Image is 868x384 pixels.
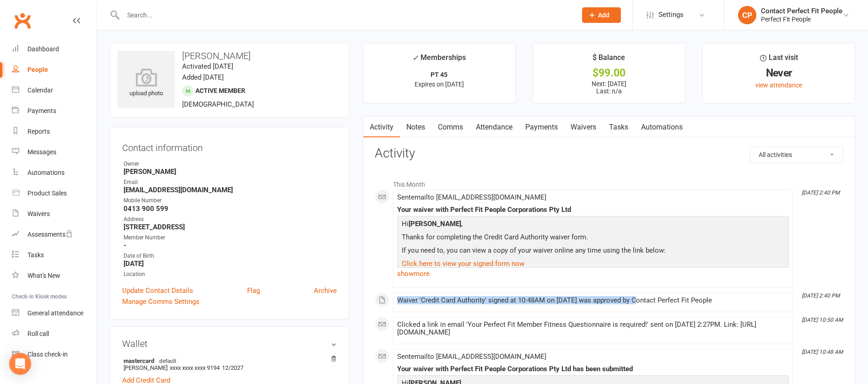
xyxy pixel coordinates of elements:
span: 12/2027 [222,364,243,371]
span: Active member [195,87,245,94]
a: Archive [314,285,337,296]
div: Product Sales [27,189,67,197]
div: $ Balance [593,52,625,68]
strong: [STREET_ADDRESS] [124,223,337,231]
span: Expires on [DATE] [415,81,464,88]
strong: 0413 900 599 [124,205,337,213]
strong: PT 45 [431,71,447,78]
a: Activity [363,117,400,138]
strong: - [124,241,337,249]
div: Reports [27,128,50,135]
div: Tasks [27,251,44,259]
div: Mobile Number [124,196,337,205]
a: show more [397,267,789,280]
strong: mastercard [124,357,332,364]
div: Waiver 'Credit Card Authority' signed at 10:48AM on [DATE] was approved by Contact Perfect Fit Pe... [397,297,789,304]
div: Last visit [760,52,798,68]
div: Waivers [27,210,50,217]
a: Update Contact Details [122,285,193,296]
div: Messages [27,148,56,156]
a: Automations [12,162,97,183]
a: Messages [12,142,97,162]
div: Address [124,215,337,224]
a: Click here to view your signed form now [402,260,524,268]
div: Perfect Fit People [761,15,842,23]
div: Never [711,68,846,78]
div: CP [738,6,756,24]
div: Date of Birth [124,252,337,260]
a: Clubworx [11,9,34,32]
i: ✓ [412,54,418,62]
a: Manage Comms Settings [122,296,199,307]
a: What's New [12,265,97,286]
p: Thanks for completing the Credit Card Authority waiver form. [399,232,787,245]
li: This Month [375,175,843,189]
a: Class kiosk mode [12,344,97,365]
a: Tasks [603,117,635,138]
span: Sent email to [EMAIL_ADDRESS][DOMAIN_NAME] [397,193,546,201]
i: [DATE] 10:50 AM [802,317,843,323]
span: Add [598,11,609,19]
p: Next: [DATE] Last: n/a [541,80,677,95]
strong: [DATE] [124,260,337,268]
a: Attendance [469,117,519,138]
i: [DATE] 10:48 AM [802,349,843,355]
div: Clicked a link in email 'Your Perfect Fit Member Fitness Questionnaire is required!' sent on [DAT... [397,321,789,336]
div: Contact Perfect Fit People [761,7,842,15]
div: Your waiver with Perfect Fit People Corporations Pty Ltd has been submitted [397,365,789,373]
a: People [12,59,97,80]
div: upload photo [118,68,175,98]
a: Payments [519,117,564,138]
a: Comms [431,117,469,138]
div: Dashboard [27,45,59,53]
div: Roll call [27,330,49,337]
div: Member Number [124,233,337,242]
p: If you need to, you can view a copy of your waiver online any time using the link below: [399,245,787,258]
a: Payments [12,101,97,121]
h3: Activity [375,146,843,161]
li: [PERSON_NAME] [122,356,337,373]
div: Payments [27,107,56,114]
div: Automations [27,169,65,176]
a: General attendance kiosk mode [12,303,97,324]
i: [DATE] 2:40 PM [802,292,840,299]
a: Flag [247,285,260,296]
p: Hi , [399,218,787,232]
input: Search... [120,9,570,22]
a: Waivers [564,117,603,138]
a: view attendance [755,81,802,89]
i: [DATE] 2:40 PM [802,189,840,196]
div: Your waiver with Perfect Fit People Corporations Pty Ltd [397,206,789,214]
a: Waivers [12,204,97,224]
div: Assessments [27,231,73,238]
div: Open Intercom Messenger [9,353,31,375]
strong: [EMAIL_ADDRESS][DOMAIN_NAME] [124,186,337,194]
button: Add [582,7,621,23]
span: default [156,357,179,364]
div: General attendance [27,309,83,317]
h3: Wallet [122,339,337,349]
span: xxxx xxxx xxxx 9194 [170,364,220,371]
a: Assessments [12,224,97,245]
div: $99.00 [541,68,677,78]
a: Dashboard [12,39,97,59]
a: Tasks [12,245,97,265]
a: Reports [12,121,97,142]
a: Automations [635,117,689,138]
span: Settings [658,5,684,25]
strong: [PERSON_NAME] [409,220,461,228]
a: Roll call [12,324,97,344]
span: [DEMOGRAPHIC_DATA] [182,100,254,108]
div: What's New [27,272,60,279]
div: Email [124,178,337,187]
a: Product Sales [12,183,97,204]
h3: [PERSON_NAME] [118,51,341,61]
div: People [27,66,48,73]
time: Added [DATE] [182,73,224,81]
div: Calendar [27,87,53,94]
span: Sent email to [EMAIL_ADDRESS][DOMAIN_NAME] [397,352,546,361]
strong: [PERSON_NAME] [124,168,337,176]
div: Memberships [412,52,466,69]
a: Calendar [12,80,97,101]
div: Location [124,270,337,279]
